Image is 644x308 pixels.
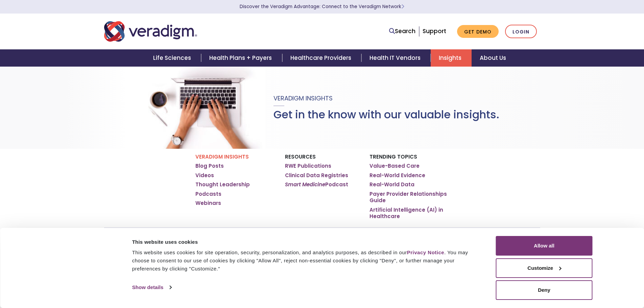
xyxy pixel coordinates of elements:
a: Webinars [195,200,221,207]
a: Get Demo [457,25,499,38]
div: This website uses cookies for site operation, security, personalization, and analytics purposes, ... [132,248,481,273]
a: Show details [132,282,171,292]
button: Customize [496,258,593,278]
a: Value-Based Care [369,163,420,169]
a: Podcasts [195,191,221,197]
a: Health Plans + Payers [201,49,282,67]
a: Payer Provider Relationships Guide [369,191,449,204]
a: Artificial Intelligence (AI) in Healthcare [369,207,449,220]
a: Login [505,25,537,39]
div: This website uses cookies [132,238,481,246]
span: Learn More [401,3,404,10]
a: About Us [472,49,514,67]
h1: Get in the know with our valuable insights. [273,108,499,121]
a: Videos [195,172,214,179]
em: Smart Medicine [285,181,325,188]
a: Clinical Data Registries [285,172,348,179]
a: Insights [431,49,472,67]
a: Support [423,27,446,35]
a: Blog Posts [195,163,224,169]
a: Search [389,27,415,36]
a: Discover the Veradigm Advantage: Connect to the Veradigm NetworkLearn More [240,3,404,10]
button: Deny [496,280,593,300]
span: Veradigm Insights [273,94,333,102]
a: Life Sciences [145,49,201,67]
a: Health IT Vendors [361,49,431,67]
button: Allow all [496,236,593,256]
a: Thought Leadership [195,181,250,188]
a: Real-World Data [369,181,414,188]
a: Smart MedicinePodcast [285,181,348,188]
a: Real-World Evidence [369,172,425,179]
img: Veradigm logo [104,20,197,43]
a: RWE Publications [285,163,331,169]
a: Healthcare Providers [282,49,361,67]
a: Privacy Notice [407,250,444,255]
